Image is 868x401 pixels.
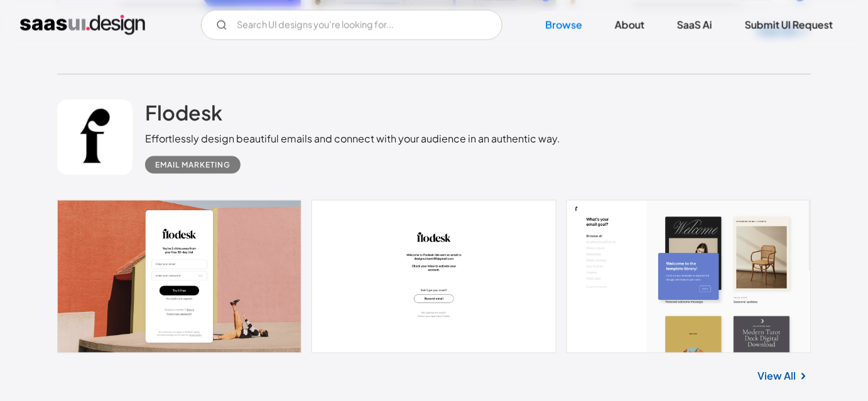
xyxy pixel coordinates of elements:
[662,11,727,39] a: SaaS Ai
[530,11,597,39] a: Browse
[201,10,502,40] input: Search UI designs you're looking for...
[730,11,848,39] a: Submit UI Request
[155,158,231,173] div: Email Marketing
[145,131,560,146] div: Effortlessly design beautiful emails and connect with your audience in an authentic way.
[600,11,659,39] a: About
[757,369,796,384] a: View All
[201,10,502,40] form: Email Form
[20,15,145,35] a: home
[145,100,222,131] a: Flodesk
[145,100,222,125] h2: Flodesk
